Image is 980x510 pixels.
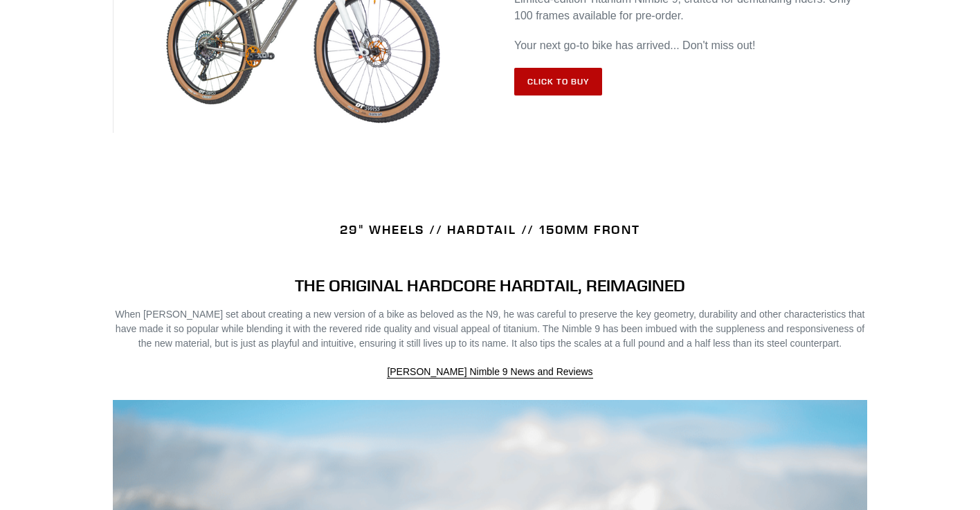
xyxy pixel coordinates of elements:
h4: THE ORIGINAL HARDCORE HARDTAIL, REIMAGINED [113,275,867,295]
p: Your next go-to bike has arrived... Don't miss out! [514,37,867,54]
p: When [PERSON_NAME] set about creating a new version of a bike as beloved as the N9, he was carefu... [113,307,867,351]
a: [PERSON_NAME] Nimble 9 News and Reviews [387,366,592,379]
a: Click to Buy: TI NIMBLE 9 [514,68,602,95]
h4: 29" WHEELS // HARDTAIL // 150MM FRONT [113,222,867,237]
